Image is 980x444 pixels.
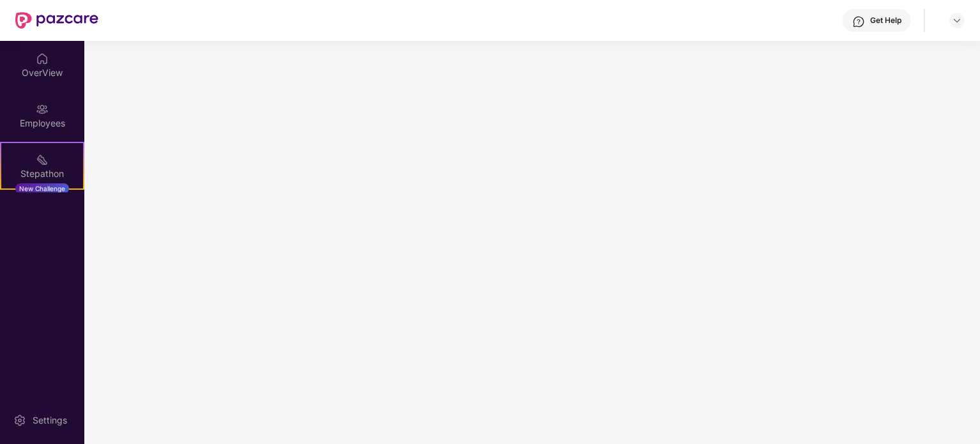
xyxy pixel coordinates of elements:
[15,12,98,29] img: New Pazcare Logo
[36,103,49,116] img: svg+xml;base64,PHN2ZyBpZD0iRW1wbG95ZWVzIiB4bWxucz0iaHR0cDovL3d3dy53My5vcmcvMjAwMC9zdmciIHdpZHRoPS...
[15,183,69,194] div: New Challenge
[952,15,962,26] img: svg+xml;base64,PHN2ZyBpZD0iRHJvcGRvd24tMzJ4MzIiIHhtbG5zPSJodHRwOi8vd3d3LnczLm9yZy8yMDAwL3N2ZyIgd2...
[1,167,83,180] div: Stepathon
[36,52,49,65] img: svg+xml;base64,PHN2ZyBpZD0iSG9tZSIgeG1sbnM9Imh0dHA6Ly93d3cudzMub3JnLzIwMDAvc3ZnIiB3aWR0aD0iMjAiIG...
[870,15,901,26] div: Get Help
[36,153,49,166] img: svg+xml;base64,PHN2ZyB4bWxucz0iaHR0cDovL3d3dy53My5vcmcvMjAwMC9zdmciIHdpZHRoPSIyMSIgaGVpZ2h0PSIyMC...
[852,15,865,28] img: svg+xml;base64,PHN2ZyBpZD0iSGVscC0zMngzMiIgeG1sbnM9Imh0dHA6Ly93d3cudzMub3JnLzIwMDAvc3ZnIiB3aWR0aD...
[13,414,26,427] img: svg+xml;base64,PHN2ZyBpZD0iU2V0dGluZy0yMHgyMCIgeG1sbnM9Imh0dHA6Ly93d3cudzMub3JnLzIwMDAvc3ZnIiB3aW...
[29,414,71,427] div: Settings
